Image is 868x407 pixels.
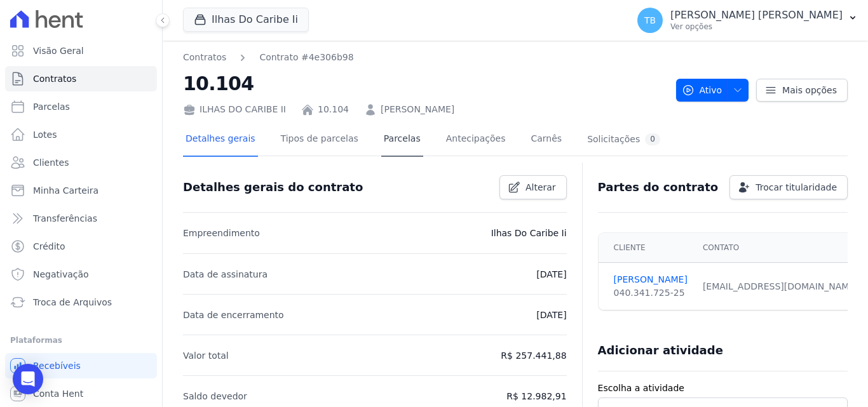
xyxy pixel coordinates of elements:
a: Visão Geral [5,38,157,63]
span: Transferências [33,212,97,225]
a: Contratos [5,66,157,91]
span: Recebíveis [33,359,81,372]
a: Mais opções [756,79,848,102]
span: Crédito [33,240,65,253]
span: Troca de Arquivos [33,296,112,309]
p: [PERSON_NAME] [PERSON_NAME] [670,9,843,22]
button: Ilhas Do Caribe Ii [183,8,309,32]
a: Parcelas [5,94,157,119]
div: 040.341.725-25 [614,286,688,300]
h3: Adicionar atividade [598,343,723,358]
a: Conta Hent [5,381,157,406]
div: Solicitações [587,133,660,145]
span: Visão Geral [33,44,84,57]
button: Ativo [676,79,749,102]
a: Carnês [528,123,564,157]
nav: Breadcrumb [183,51,666,64]
div: 0 [645,133,660,145]
span: TB [644,16,656,25]
label: Escolha a atividade [598,382,848,395]
a: Transferências [5,206,157,231]
a: Troca de Arquivos [5,290,157,315]
a: Parcelas [381,123,423,157]
a: Tipos de parcelas [278,123,361,157]
a: Antecipações [444,123,508,157]
a: Lotes [5,122,157,147]
a: Recebíveis [5,353,157,378]
button: TB [PERSON_NAME] [PERSON_NAME] Ver opções [627,3,868,38]
nav: Breadcrumb [183,51,354,64]
p: R$ 12.982,91 [506,389,566,404]
a: Detalhes gerais [183,123,258,157]
span: Parcelas [33,100,70,113]
span: Alterar [526,181,556,194]
p: Ilhas Do Caribe Ii [491,225,567,241]
span: Ativo [682,79,722,102]
a: Alterar [499,175,567,199]
div: ILHAS DO CARIBE II [183,103,286,116]
a: Minha Carteira [5,178,157,203]
a: Trocar titularidade [729,175,848,199]
h3: Detalhes gerais do contrato [183,180,363,195]
span: Minha Carteira [33,184,98,197]
span: Mais opções [782,84,837,97]
a: [PERSON_NAME] [381,103,454,116]
p: Data de encerramento [183,307,284,323]
a: Contratos [183,51,226,64]
span: Trocar titularidade [756,181,837,194]
span: Lotes [33,128,57,141]
a: Contrato #4e306b98 [259,51,353,64]
h2: 10.104 [183,69,666,98]
h3: Partes do contrato [598,180,719,195]
p: [DATE] [536,307,566,323]
div: Plataformas [10,333,152,348]
div: Open Intercom Messenger [13,364,43,394]
p: Data de assinatura [183,267,268,282]
a: Solicitações0 [585,123,663,157]
a: [PERSON_NAME] [614,273,688,286]
span: Negativação [33,268,89,281]
p: Valor total [183,348,229,363]
p: Empreendimento [183,225,260,241]
a: Crédito [5,234,157,259]
span: Contratos [33,72,76,85]
span: Conta Hent [33,387,83,400]
p: Ver opções [670,22,843,32]
p: [DATE] [536,267,566,282]
span: Clientes [33,156,69,169]
a: Negativação [5,262,157,287]
p: Saldo devedor [183,389,247,404]
a: Clientes [5,150,157,175]
a: 10.104 [318,103,349,116]
th: Cliente [599,233,695,263]
p: R$ 257.441,88 [501,348,566,363]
